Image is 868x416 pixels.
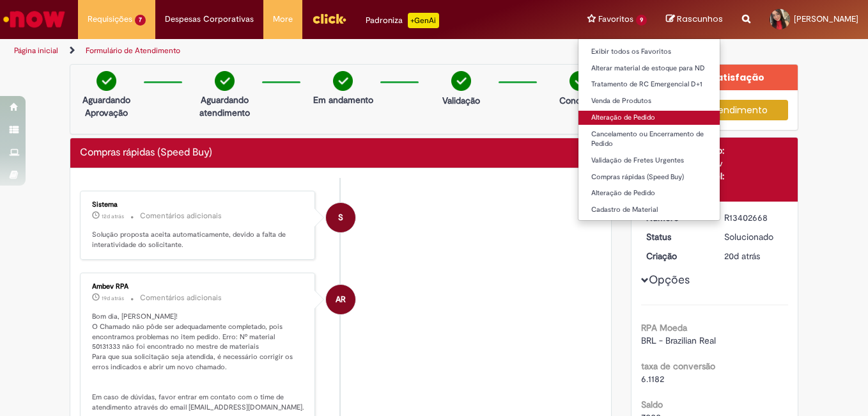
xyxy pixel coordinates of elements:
b: RPA Moeda [641,322,687,333]
a: Venda de Produtos [578,94,720,108]
span: Requisições [88,13,132,26]
div: Ambev RPA [92,283,305,291]
ul: Trilhas de página [10,39,569,63]
dt: Status [637,230,715,243]
img: check-circle-green.png [570,71,589,91]
div: R13402668 [724,211,784,224]
a: Tratamento de RC Emergencial D+1 [578,77,720,92]
p: Em andamento [313,93,373,106]
div: System [326,203,355,232]
span: Rascunhos [677,13,723,25]
a: Validação de Fretes Urgentes [578,154,720,168]
b: taxa de conversão [641,360,715,372]
a: Rascunhos [666,13,723,26]
a: Cadastro de Material [578,203,720,217]
ul: Favoritos [578,38,720,221]
span: 20d atrás [724,250,760,262]
a: Alterar material de estoque para ND [578,61,720,76]
b: Saldo [641,399,663,410]
span: 12d atrás [102,212,124,220]
span: Despesas Corporativas [165,13,254,26]
time: 20/08/2025 17:51:05 [102,212,124,220]
small: Comentários adicionais [140,211,222,221]
h2: Compras rápidas (Speed Buy) Histórico de tíquete [80,147,212,159]
img: check-circle-green.png [451,71,471,91]
div: Ambev RPA [326,285,355,314]
span: 19d atrás [102,294,124,302]
span: AR [336,284,346,315]
p: Validação [442,94,480,107]
a: Exibir todos os Favoritos [578,45,720,59]
img: check-circle-green.png [97,71,116,91]
p: Aguardando atendimento [194,93,256,119]
div: Padroniza [366,13,439,28]
a: Alteração de Pedido [578,111,720,125]
img: ServiceNow [1,6,67,32]
div: 12/08/2025 11:32:48 [724,250,784,262]
div: Solucionado [724,230,784,243]
a: Cancelamento ou Encerramento de Pedido [578,127,720,151]
span: 7 [135,15,146,26]
p: Aguardando Aprovação [75,93,137,119]
span: Favoritos [598,13,633,26]
span: 9 [636,15,647,26]
span: 6.1182 [641,373,664,385]
p: Solução proposta aceita automaticamente, devido a falta de interatividade do solicitante. [92,230,305,250]
img: check-circle-green.png [333,71,353,91]
img: check-circle-green.png [215,71,235,91]
span: S [338,202,343,233]
a: Alteração de Pedido [578,186,720,200]
p: +GenAi [408,13,439,28]
span: [PERSON_NAME] [794,13,858,24]
a: Formulário de Atendimento [86,45,180,56]
p: Concluído [559,94,600,107]
dt: Criação [637,250,715,262]
div: Sistema [92,201,305,209]
time: 13/08/2025 10:51:04 [102,294,124,302]
time: 12/08/2025 11:32:48 [724,250,760,262]
p: Bom dia, [PERSON_NAME]! O Chamado não pôde ser adequadamente completado, pois encontramos problem... [92,312,305,412]
span: More [273,13,293,26]
a: Compras rápidas (Speed Buy) [578,170,720,184]
img: click_logo_yellow_360x200.png [312,9,346,28]
small: Comentários adicionais [140,292,222,303]
span: BRL - Brazilian Real [641,335,716,346]
a: Página inicial [14,45,58,56]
